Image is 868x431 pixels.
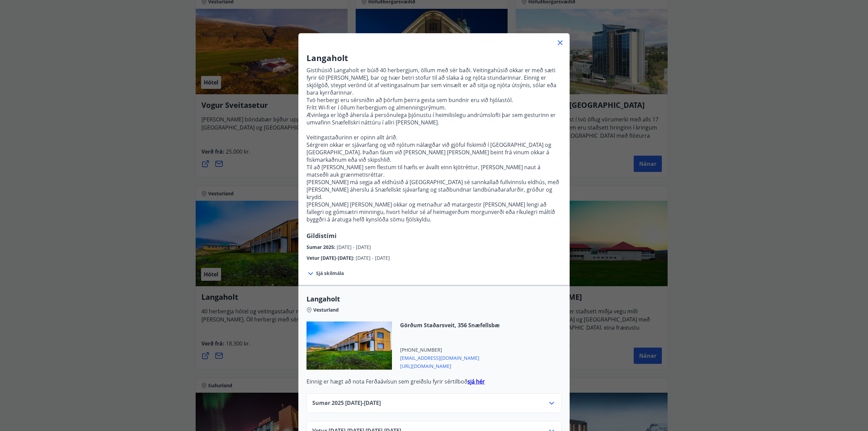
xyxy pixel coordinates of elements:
[307,104,561,111] p: Frítt Wi-fi er í öllum herbergjum og almenningsrýmum.
[307,111,561,126] p: Ævinlega er lögð áhersla á persónulega þjónustu í heimilislegu andrúmslofti þar sem gesturinn er ...
[400,361,500,370] span: [URL][DOMAIN_NAME]
[307,255,356,261] span: Vetur [DATE]-[DATE] :
[307,66,561,96] p: Gistihúsið Langaholt er búið 40 herbergjum, öllum með sér baði. Veitingahúsið okkar er með sæti f...
[337,244,371,250] span: [DATE] - [DATE]
[400,353,500,361] span: [EMAIL_ADDRESS][DOMAIN_NAME]
[307,232,337,240] span: Gildistími
[356,255,390,261] span: [DATE] - [DATE]
[307,163,561,178] p: Til að [PERSON_NAME] sem flestum til hæfis er ávallt einn kjötréttur, [PERSON_NAME] naut á matseð...
[307,178,561,201] p: [PERSON_NAME] má segja að eldhúsið á [GEOGRAPHIC_DATA] sé sannkallað fullvinnslu eldhús, með [PER...
[468,378,485,385] a: sjá hér
[400,347,500,353] span: [PHONE_NUMBER]
[307,201,561,223] p: [PERSON_NAME] [PERSON_NAME] okkar og metnaður að matargestir [PERSON_NAME] lengi að fallegri og g...
[312,399,381,407] span: Sumar 2025 [DATE] - [DATE]
[316,270,344,277] span: Sjá skilmála
[307,378,561,385] p: Einnig er hægt að nota Ferðaávísun sem greiðslu fyrir sértilboð
[313,307,339,313] span: Vesturland
[307,244,337,250] span: Sumar 2025 :
[400,321,500,329] span: Görðum Staðarsveit, 356 Snæfellsbæ
[307,96,561,104] p: Tvö herbergi eru sérsniðin að þörfum þeirra gesta sem bundnir eru við hjólastól.
[307,294,561,304] span: Langaholt
[307,52,561,64] h3: Langaholt
[307,141,561,163] p: Sérgrein okkar er sjávarfang og við njótum nálægðar við gjöful fiskimið í [GEOGRAPHIC_DATA] og [G...
[307,134,561,141] p: Veitingastaðurinn er opinn allt árið.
